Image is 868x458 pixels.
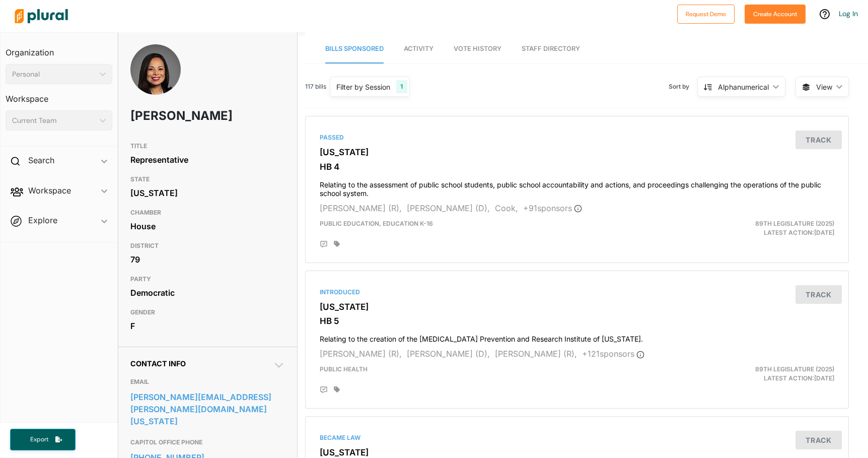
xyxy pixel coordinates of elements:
img: Headshot of Claudia Ordaz [130,44,181,115]
div: Add Position Statement [320,240,328,248]
div: House [130,219,285,234]
button: Track [795,130,842,149]
button: Create Account [745,5,806,24]
a: Activity [404,35,433,63]
div: Became Law [320,433,834,442]
div: [US_STATE] [130,185,285,201]
h4: Relating to the creation of the [MEDICAL_DATA] Prevention and Research Institute of [US_STATE]. [320,330,834,344]
div: Introduced [320,288,834,297]
span: [PERSON_NAME] (D), [407,349,490,359]
a: Create Account [745,8,806,19]
button: Export [10,429,76,450]
h3: GENDER [130,306,285,318]
a: Staff Directory [522,35,580,63]
span: [PERSON_NAME] (R), [320,349,402,359]
a: Request Demo [677,8,735,19]
div: 79 [130,252,285,267]
a: Bills Sponsored [325,35,384,63]
h3: Workspace [6,84,112,106]
span: 89th Legislature (2025) [755,365,834,373]
a: Log In [839,9,858,18]
button: Request Demo [677,5,735,24]
span: [PERSON_NAME] (D), [407,203,490,213]
span: Vote History [454,45,501,52]
div: Personal [12,69,96,80]
h1: [PERSON_NAME] [130,101,224,131]
span: [PERSON_NAME] (R), [320,203,402,213]
span: 89th Legislature (2025) [755,220,834,227]
button: Track [795,431,842,449]
div: Latest Action: [DATE] [666,365,842,383]
h3: HB 5 [320,316,834,326]
div: Add tags [334,386,340,393]
span: Public Education, Education K-16 [320,220,433,227]
span: Public Health [320,365,368,373]
span: [PERSON_NAME] (R), [495,349,577,359]
h3: Organization [6,38,112,60]
span: Cook, [495,203,518,213]
h3: PARTY [130,273,285,285]
div: Democratic [130,285,285,300]
h2: Search [28,155,54,166]
h3: EMAIL [130,376,285,388]
a: [PERSON_NAME][EMAIL_ADDRESS][PERSON_NAME][DOMAIN_NAME][US_STATE] [130,389,285,429]
span: Export [23,435,55,444]
span: + 91 sponsor s [523,203,582,213]
h3: CHAMBER [130,207,285,219]
span: 117 bills [305,82,326,91]
div: Latest Action: [DATE] [666,219,842,237]
div: Alphanumerical [718,82,769,92]
span: View [816,82,832,92]
h3: DISTRICT [130,240,285,252]
div: Representative [130,152,285,167]
div: F [130,318,285,334]
div: 1 [396,80,407,93]
span: + 121 sponsor s [582,349,644,359]
a: Vote History [454,35,501,63]
h3: [US_STATE] [320,147,834,157]
h3: CAPITOL OFFICE PHONE [130,436,285,448]
span: Sort by [669,82,697,91]
div: Passed [320,133,834,142]
h3: [US_STATE] [320,302,834,312]
div: Filter by Session [336,82,390,92]
h3: HB 4 [320,162,834,172]
div: Current Team [12,115,96,126]
span: Contact Info [130,359,186,368]
h3: STATE [130,173,285,185]
button: Track [795,285,842,304]
h3: [US_STATE] [320,447,834,457]
div: Add tags [334,240,340,247]
h3: TITLE [130,140,285,152]
h4: Relating to the assessment of public school students, public school accountability and actions, a... [320,176,834,198]
span: Bills Sponsored [325,45,384,52]
span: Activity [404,45,433,52]
div: Add Position Statement [320,386,328,394]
